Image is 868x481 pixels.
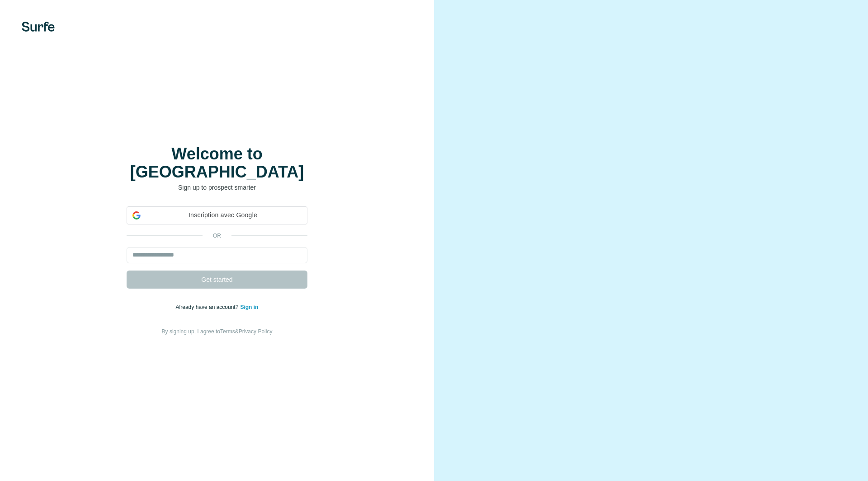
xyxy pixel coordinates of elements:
[162,328,273,335] span: By signing up, I agree to &
[176,304,241,310] span: Already have an account?
[220,328,235,335] a: Terms
[127,145,307,181] h1: Welcome to [GEOGRAPHIC_DATA]
[144,210,302,220] span: Inscription avec Google
[239,328,273,335] a: Privacy Policy
[127,183,307,192] p: Sign up to prospect smarter
[127,206,307,224] div: Inscription avec Google
[22,22,55,32] img: Surfe's logo
[122,224,312,243] iframe: Bouton Se connecter avec Google
[240,304,258,310] a: Sign in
